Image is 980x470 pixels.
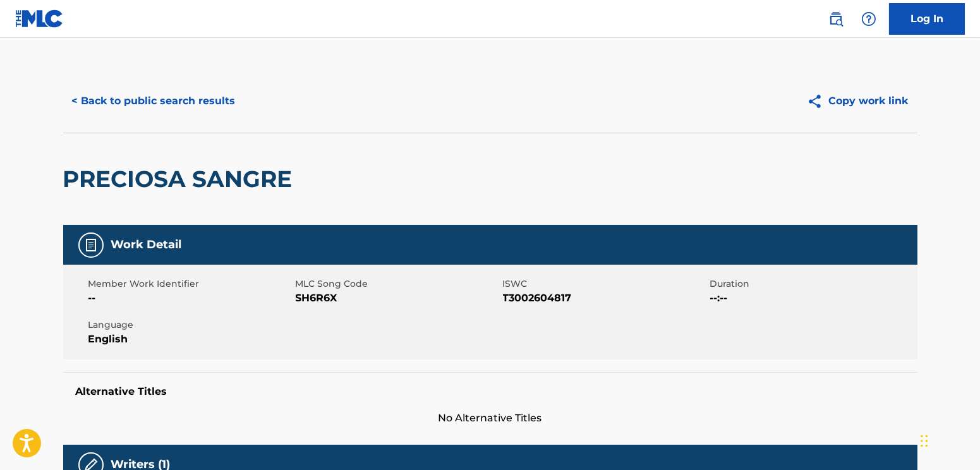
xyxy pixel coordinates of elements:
[710,291,914,306] span: --:--
[88,291,293,306] span: --
[76,385,905,398] h5: Alternative Titles
[15,9,64,28] img: MLC Logo
[503,277,707,291] span: ISWC
[88,318,293,332] span: Language
[83,238,99,253] img: Work Detail
[503,291,707,306] span: T3002604817
[856,6,881,32] div: Help
[296,277,500,291] span: MLC Song Code
[921,422,928,460] div: Arrastrar
[63,165,299,193] h2: PRECIOSA SANGRE
[111,238,182,252] h5: Work Detail
[917,409,980,470] div: Widget de chat
[63,411,917,426] span: No Alternative Titles
[823,6,849,32] a: Public Search
[710,277,914,291] span: Duration
[917,409,980,470] iframe: Chat Widget
[88,277,293,291] span: Member Work Identifier
[88,332,293,347] span: English
[807,93,829,109] img: Copy work link
[798,85,917,117] button: Copy work link
[63,85,245,117] button: < Back to public search results
[296,291,500,306] span: SH6R6X
[889,3,965,35] a: Log In
[828,11,844,27] img: search
[861,11,876,27] img: help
